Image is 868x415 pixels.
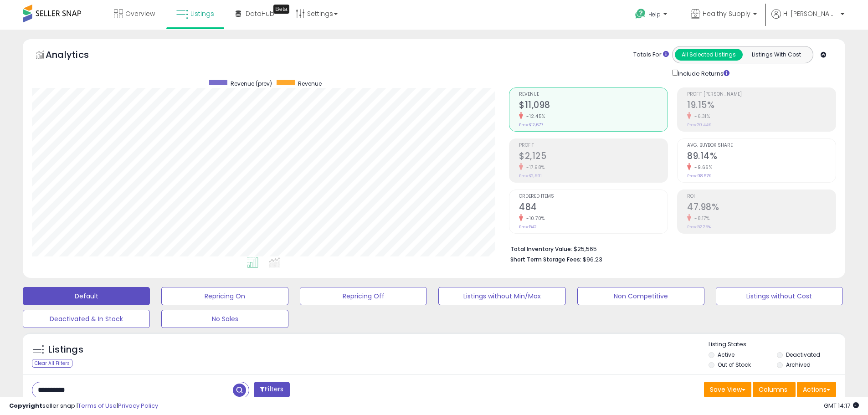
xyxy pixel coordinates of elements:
[438,287,565,305] button: Listings without Min/Max
[687,122,711,128] small: Prev: 20.44%
[78,401,117,410] a: Terms of Use
[742,49,810,61] button: Listings With Cost
[519,194,668,199] span: Ordered Items
[231,80,272,87] span: Revenue (prev)
[298,80,322,87] span: Revenue
[824,401,859,410] span: 2025-10-6 14:17 GMT
[709,340,845,349] p: Listing States:
[759,385,787,394] span: Columns
[519,100,668,112] h2: $11,098
[783,9,838,18] span: Hi [PERSON_NAME]
[510,245,572,253] b: Total Inventory Value:
[519,92,668,97] span: Revenue
[716,287,843,305] button: Listings without Cost
[523,215,545,222] small: -10.70%
[687,100,836,112] h2: 19.15%
[687,173,711,179] small: Prev: 98.67%
[687,202,836,214] h2: 47.98%
[665,68,740,78] div: Include Returns
[519,202,668,214] h2: 484
[9,402,158,410] div: seller snap | |
[687,143,836,148] span: Avg. Buybox Share
[46,48,107,63] h5: Analytics
[648,10,661,18] span: Help
[161,287,288,305] button: Repricing On
[797,382,836,397] button: Actions
[635,8,646,20] i: Get Help
[633,51,669,59] div: Totals For
[628,1,676,30] a: Help
[718,361,751,369] label: Out of Stock
[771,9,844,30] a: Hi [PERSON_NAME]
[691,215,709,222] small: -8.17%
[519,151,668,163] h2: $2,125
[704,382,751,397] button: Save View
[519,122,543,128] small: Prev: $12,677
[691,113,710,120] small: -6.31%
[190,9,214,18] span: Listings
[691,164,712,171] small: -9.66%
[273,5,289,14] div: Tooltip anchor
[32,359,72,368] div: Clear All Filters
[510,243,829,254] li: $25,565
[519,224,537,230] small: Prev: 542
[125,9,155,18] span: Overview
[300,287,427,305] button: Repricing Off
[510,256,581,263] b: Short Term Storage Fees:
[254,382,289,398] button: Filters
[687,194,836,199] span: ROI
[523,164,545,171] small: -17.98%
[23,287,150,305] button: Default
[583,255,602,264] span: $96.23
[23,310,150,328] button: Deactivated & In Stock
[703,9,750,18] span: Healthy Supply
[161,310,288,328] button: No Sales
[519,173,542,179] small: Prev: $2,591
[519,143,668,148] span: Profit
[687,151,836,163] h2: 89.14%
[523,113,545,120] small: -12.45%
[753,382,796,397] button: Columns
[675,49,743,61] button: All Selected Listings
[577,287,704,305] button: Non Competitive
[687,92,836,97] span: Profit [PERSON_NAME]
[786,361,811,369] label: Archived
[687,224,711,230] small: Prev: 52.25%
[786,351,820,359] label: Deactivated
[48,343,83,356] h5: Listings
[718,351,734,359] label: Active
[246,9,274,18] span: DataHub
[9,401,42,410] strong: Copyright
[118,401,158,410] a: Privacy Policy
